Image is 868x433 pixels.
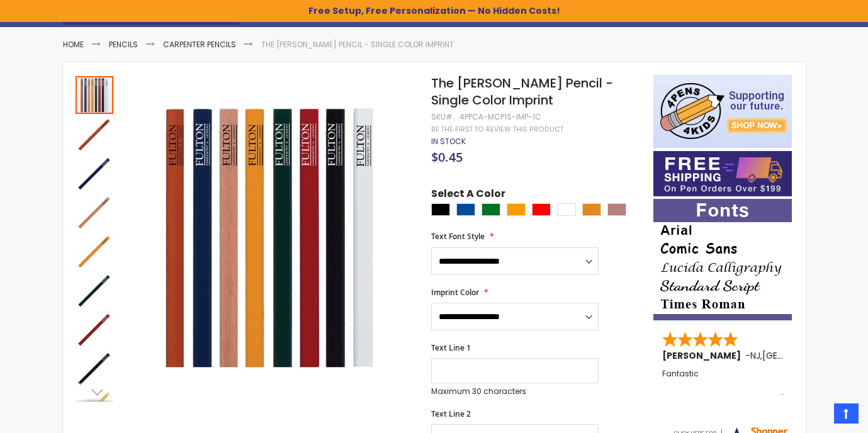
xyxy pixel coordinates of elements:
p: Maximum 30 characters [431,386,599,396]
div: School Bus Yellow [582,203,601,216]
a: Pencils [109,39,138,50]
img: The Carpenter Pencil - Single Color Imprint [76,232,113,270]
span: Text Line 1 [431,342,471,353]
img: The Carpenter Pencil - Single Color Imprint [127,93,415,381]
img: The Carpenter Pencil - Single Color Imprint [76,349,113,387]
div: White [557,203,576,216]
img: The Carpenter Pencil - Single Color Imprint [76,115,113,153]
div: Next [76,383,113,402]
div: The Carpenter Pencil - Single Color Imprint [76,270,115,309]
div: The Carpenter Pencil - Single Color Imprint [76,192,115,231]
div: Natural [607,203,626,216]
img: Free shipping on orders over $199 [653,151,792,196]
span: Imprint Color [431,287,479,298]
span: Select A Color [431,187,505,204]
div: Black [431,203,450,216]
div: The Carpenter Pencil - Single Color Imprint [76,114,115,153]
img: The Carpenter Pencil - Single Color Imprint [76,310,113,348]
div: Orange [507,203,526,216]
div: The Carpenter Pencil - Single Color Imprint [76,153,115,192]
span: Text Line 2 [431,408,471,419]
div: Green [482,203,500,216]
strong: SKU [431,111,454,122]
span: Text Font Style [431,231,485,242]
div: The Carpenter Pencil - Single Color Imprint [76,348,115,387]
li: The [PERSON_NAME] Pencil - Single Color Imprint [261,40,454,50]
span: The [PERSON_NAME] Pencil - Single Color Imprint [431,74,613,109]
img: 4pens 4 kids [653,75,792,148]
img: The Carpenter Pencil - Single Color Imprint [76,193,113,231]
img: The Carpenter Pencil - Single Color Imprint [76,271,113,309]
div: Red [532,203,551,216]
div: Availability [431,137,466,147]
div: The Carpenter Pencil - Single Color Imprint [76,231,115,270]
div: 4PPCA-MCP1S-IMP-1C [459,112,541,122]
div: The Carpenter Pencil - Single Color Imprint [76,309,115,348]
div: Dark Blue [456,203,475,216]
img: The Carpenter Pencil - Single Color Imprint [76,154,113,192]
a: Be the first to review this product [431,125,563,134]
img: font-personalization-examples [653,199,792,320]
a: Home [63,39,84,50]
span: $0.45 [431,149,463,166]
span: In stock [431,136,466,147]
a: Carpenter Pencils [163,39,236,50]
div: The Carpenter Pencil - Single Color Imprint [76,75,115,114]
